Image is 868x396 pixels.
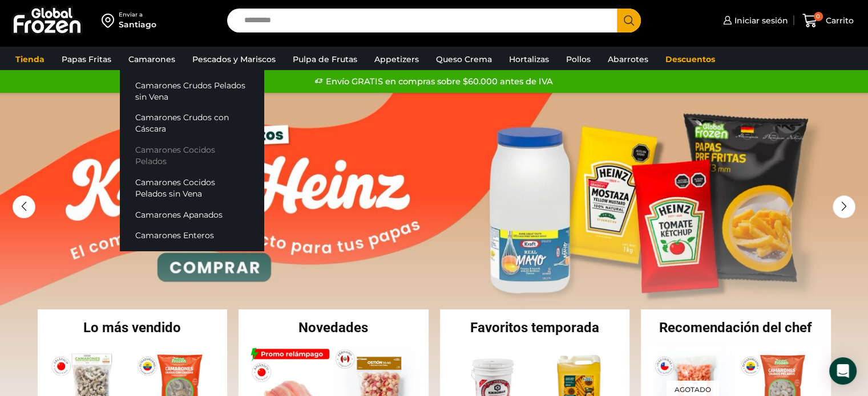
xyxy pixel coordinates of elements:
span: Carrito [823,15,854,26]
a: Hortalizas [503,48,555,70]
a: Camarones Cocidos Pelados [120,140,264,172]
h2: Lo más vendido [38,321,228,334]
span: Iniciar sesión [732,15,788,26]
a: Appetizers [369,48,425,70]
a: Camarones Apanados [120,204,264,225]
a: Descuentos [660,48,721,70]
a: Pulpa de Frutas [287,48,363,70]
h2: Recomendación del chef [641,321,831,334]
a: Camarones [123,48,181,70]
div: Previous slide [13,195,35,218]
a: Abarrotes [602,48,654,70]
div: Open Intercom Messenger [829,357,857,385]
button: Search button [617,9,641,32]
h2: Favoritos temporada [440,321,630,334]
span: 0 [814,12,823,21]
a: 0 Carrito [800,7,857,34]
a: Queso Crema [430,48,498,70]
a: Tienda [10,48,50,70]
a: Camarones Crudos Pelados sin Vena [120,75,264,107]
a: Camarones Crudos con Cáscara [120,107,264,140]
a: Camarones Enteros [120,225,264,246]
a: Pescados y Mariscos [187,48,281,70]
a: Iniciar sesión [720,9,788,32]
div: Santiago [119,19,156,30]
a: Camarones Cocidos Pelados sin Vena [120,172,264,205]
div: Enviar a [119,11,156,19]
img: address-field-icon.svg [102,11,119,30]
a: Pollos [560,48,596,70]
h2: Novedades [239,321,429,334]
div: Next slide [833,195,855,218]
a: Papas Fritas [56,48,117,70]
